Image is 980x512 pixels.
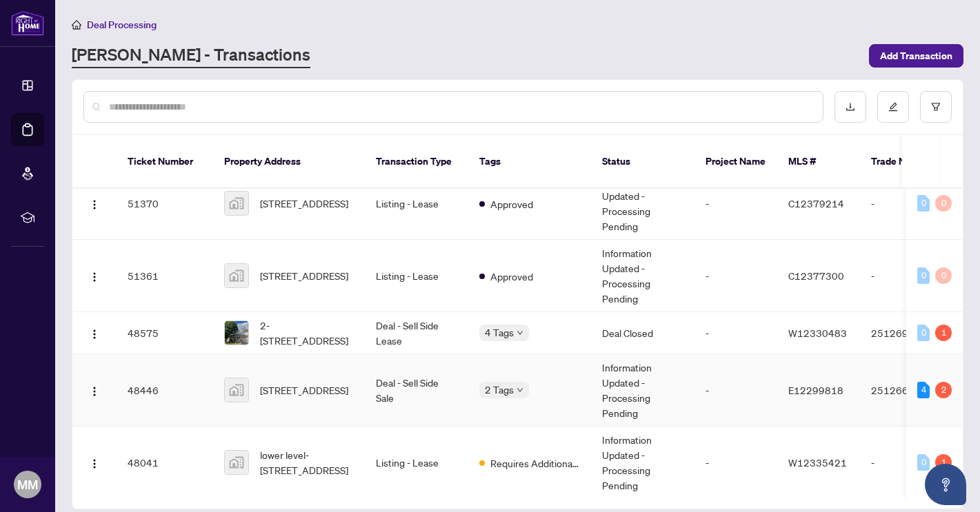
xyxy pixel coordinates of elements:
[877,91,909,123] button: edit
[365,167,468,240] td: Listing - Lease
[490,196,533,212] span: Approved
[591,167,694,240] td: Information Updated - Processing Pending
[11,10,44,36] img: logo
[83,265,106,287] button: Logo
[490,269,533,284] span: Approved
[694,167,777,240] td: -
[117,135,213,189] th: Ticket Number
[591,240,694,312] td: Information Updated - Processing Pending
[860,167,957,240] td: -
[935,195,952,212] div: 0
[935,325,952,341] div: 1
[860,135,957,189] th: Trade Number
[694,312,777,354] td: -
[490,455,580,471] span: Requires Additional Docs
[365,312,468,354] td: Deal - Sell Side Lease
[788,327,847,339] span: W12330483
[860,354,957,427] td: 2512669
[83,379,106,401] button: Logo
[591,427,694,499] td: Information Updated - Processing Pending
[860,240,957,312] td: -
[880,45,952,67] span: Add Transaction
[72,43,310,68] a: [PERSON_NAME] - Transactions
[89,458,100,469] img: Logo
[225,264,248,287] img: thumbnail-img
[788,269,844,282] span: C12377300
[485,382,514,398] span: 2 Tags
[694,354,777,427] td: -
[517,387,523,393] span: down
[117,354,213,427] td: 48446
[89,329,100,340] img: Logo
[931,102,941,112] span: filter
[591,135,694,189] th: Status
[920,91,952,123] button: filter
[365,427,468,499] td: Listing - Lease
[917,325,930,341] div: 0
[860,427,957,499] td: -
[365,135,468,189] th: Transaction Type
[83,451,106,473] button: Logo
[485,325,514,340] span: 4 Tags
[917,382,930,398] div: 4
[935,454,952,471] div: 1
[225,451,248,474] img: thumbnail-img
[788,456,847,469] span: W12335421
[87,19,157,31] span: Deal Processing
[888,102,898,112] span: edit
[694,135,777,189] th: Project Name
[788,384,843,396] span: E12299818
[517,329,523,336] span: down
[72,20,81,30] span: home
[117,240,213,312] td: 51361
[365,240,468,312] td: Listing - Lease
[365,354,468,427] td: Deal - Sell Side Sale
[917,454,930,471] div: 0
[788,197,844,209] span: C12379214
[694,240,777,312] td: -
[917,267,930,284] div: 0
[935,382,952,398] div: 2
[260,318,354,348] span: 2-[STREET_ADDRESS]
[89,386,100,397] img: Logo
[260,268,348,283] span: [STREET_ADDRESS]
[591,312,694,354] td: Deal Closed
[225,192,248,215] img: thumbnail-img
[117,427,213,499] td: 48041
[260,196,348,211] span: [STREET_ADDRESS]
[869,44,963,68] button: Add Transaction
[260,382,348,398] span: [STREET_ADDRESS]
[834,91,866,123] button: download
[83,322,106,344] button: Logo
[117,167,213,240] td: 51370
[117,312,213,354] td: 48575
[225,378,248,402] img: thumbnail-img
[694,427,777,499] td: -
[225,321,248,345] img: thumbnail-img
[213,135,365,189] th: Property Address
[591,354,694,427] td: Information Updated - Processing Pending
[468,135,591,189] th: Tags
[846,102,855,112] span: download
[935,267,952,284] div: 0
[860,312,957,354] td: 2512694
[89,272,100,283] img: Logo
[89,199,100,210] img: Logo
[917,195,930,212] div: 0
[925,464,966,505] button: Open asap
[260,447,354,478] span: lower level-[STREET_ADDRESS]
[777,135,860,189] th: MLS #
[83,192,106,214] button: Logo
[17,475,38,494] span: MM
